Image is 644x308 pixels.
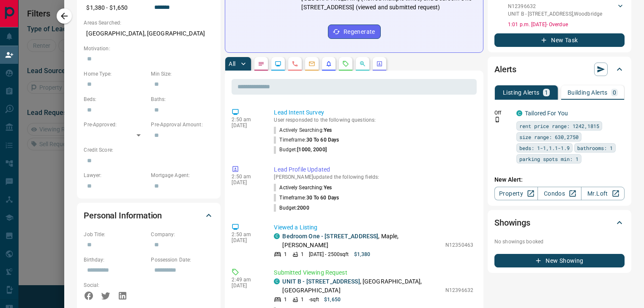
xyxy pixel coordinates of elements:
p: Timeframe : [274,194,339,202]
p: Lead Profile Updated [274,165,473,174]
span: Yes [324,185,332,191]
h2: Showings [494,216,530,229]
svg: Agent Actions [376,60,383,67]
svg: Lead Browsing Activity [275,60,281,67]
button: New Task [494,33,625,47]
a: Bedroom One - [STREET_ADDRESS] [282,233,378,240]
p: 1 [284,296,287,303]
svg: Requests [342,60,349,67]
p: 2:50 am [232,174,261,180]
div: N12396632UNIT B - [STREET_ADDRESS],Woodbridge [508,1,625,19]
p: timeframe : [274,136,339,144]
div: Alerts [494,59,625,79]
span: rent price range: 1242,1815 [519,122,599,130]
span: bathrooms: 1 [577,144,613,152]
p: Company: [151,231,214,238]
svg: Listing Alerts [325,60,332,67]
svg: Notes [258,60,265,67]
p: Lawyer: [84,172,147,179]
p: Baths: [151,95,214,103]
span: 2000 [297,205,309,211]
a: Condos [538,187,581,200]
a: Property [494,187,538,200]
p: [PERSON_NAME] updated the following fields: [274,174,473,180]
p: Pre-Approval Amount: [151,121,214,128]
p: Beds: [84,95,147,103]
p: New Alert: [494,175,625,184]
p: Actively Searching : [274,184,332,191]
p: 1 [545,90,548,95]
p: Home Type: [84,70,147,78]
svg: Push Notification Only [494,117,500,123]
p: budget : [274,146,326,153]
p: Min Size: [151,70,214,78]
p: [DATE] [232,123,261,128]
p: 1 [284,251,287,258]
p: Areas Searched: [84,19,214,27]
svg: Calls [292,60,298,67]
p: Pre-Approved: [84,121,147,128]
p: Lead Intent Survey [274,108,473,117]
p: Off [494,109,511,117]
a: Tailored For You [525,110,568,117]
p: N12350463 [445,241,473,249]
p: User responsded to the following questions: [274,117,473,123]
div: condos.ca [516,110,522,116]
p: [DATE] [232,180,261,185]
p: Birthday: [84,256,147,264]
p: $1,380 [354,251,371,258]
p: [GEOGRAPHIC_DATA], [GEOGRAPHIC_DATA] [84,27,214,41]
span: 30 to 60 days [306,137,339,143]
p: [DATE] [232,237,261,243]
a: UNIT B - [STREET_ADDRESS] [282,278,360,285]
p: All [229,61,235,67]
p: Credit Score: [84,146,214,154]
span: Yes [324,127,332,133]
div: condos.ca [274,278,280,284]
p: Submitted Viewing Request [274,268,473,277]
div: Showings [494,213,625,233]
p: Budget : [274,204,309,212]
p: Possession Date: [151,256,214,264]
div: Personal Information [84,205,214,226]
p: Listing Alerts [503,90,540,95]
p: Social: [84,281,147,289]
p: - sqft [309,296,319,303]
p: 2:50 am [232,232,261,237]
p: 1:01 p.m. [DATE] - Overdue [508,21,625,28]
p: $1,380 - $1,650 [84,1,147,15]
p: $1,650 [324,296,341,303]
p: [DATE] [232,283,261,289]
span: parking spots min: 1 [519,155,579,163]
p: No showings booked [494,238,625,245]
p: 1 [301,296,304,303]
p: N12396632 [445,286,473,294]
a: Mr.Loft [581,187,625,200]
span: size range: 630,2750 [519,133,579,141]
p: UNIT B - [STREET_ADDRESS] , Woodbridge [508,10,602,18]
p: Motivation: [84,45,214,52]
span: 30 to 60 days [306,195,339,201]
p: 2:50 am [232,117,261,123]
div: condos.ca [274,233,280,239]
p: Job Title: [84,231,147,238]
p: Building Alerts [568,90,608,95]
h2: Alerts [494,63,516,76]
svg: Emails [308,60,315,67]
p: [DATE] - 2500 sqft [309,251,349,258]
p: Mortgage Agent: [151,172,214,179]
p: , [GEOGRAPHIC_DATA], [GEOGRAPHIC_DATA] [282,277,441,295]
button: New Showing [494,254,625,267]
p: Viewed a Listing [274,223,473,232]
p: N12396632 [508,3,602,10]
svg: Opportunities [359,60,366,67]
p: actively searching : [274,127,332,134]
h2: Personal Information [84,209,162,222]
span: beds: 1-1,1.1-1.9 [519,144,570,152]
p: 1 [301,251,304,258]
p: 2:49 am [232,277,261,283]
p: 0 [613,90,616,95]
button: Regenerate [328,25,381,39]
p: , Maple, [PERSON_NAME] [282,232,441,250]
span: [1000, 2000] [297,147,327,153]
